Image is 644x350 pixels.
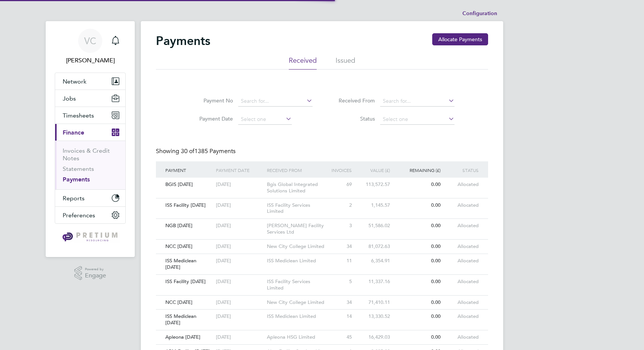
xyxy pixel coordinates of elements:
a: Payments [63,176,90,183]
div: [DATE] [214,178,265,192]
div: Apleona HSG Limited [265,330,328,344]
div: 1,145.57 [354,198,392,212]
a: Powered byEngage [74,266,106,280]
div: NCC [DATE] [163,240,214,254]
span: Reports [63,195,85,202]
div: New City College Limited [265,240,328,254]
div: allocated [442,296,481,310]
div: allocated [442,330,481,344]
div: 0.00 [392,178,442,192]
span: Powered by [85,266,106,273]
a: Statements [63,165,94,172]
div: 0.00 [392,240,442,254]
a: NCC [DATE][DATE]New City College Limited3471,410.110.00allocated [163,295,481,302]
div: Finance [55,141,125,189]
div: 0.00 [392,296,442,310]
label: Payment Date [190,115,233,122]
a: VC[PERSON_NAME] [55,29,126,65]
span: VC [84,36,96,46]
label: Received From [331,97,375,104]
div: 11 [328,254,354,268]
span: Valentina Cerulli [55,56,126,65]
div: ISS Facility [DATE] [163,275,214,289]
label: Payment No [190,97,233,104]
input: Search for... [380,96,454,107]
div: [DATE] [214,330,265,344]
div: NGB [DATE] [163,219,214,233]
a: NGB [DATE][DATE][PERSON_NAME] Facility Services Ltd351,586.020.00allocated [163,218,481,225]
button: Allocate Payments [432,33,488,45]
button: Timesheets [55,107,125,124]
span: Timesheets [63,112,94,119]
div: PAYMENT DATE [214,161,265,179]
div: 0.00 [392,275,442,289]
div: 0.00 [392,254,442,268]
button: Reports [55,190,125,206]
a: Apleona [DATE][DATE]Apleona HSG Limited4516,429.030.00allocated [163,330,481,336]
input: Search for... [238,96,313,107]
div: 14 [328,310,354,324]
div: 3 [328,219,354,233]
div: [DATE] [214,296,265,310]
div: allocated [442,310,481,324]
div: [DATE] [214,198,265,212]
div: PAYMENT [163,161,214,179]
input: Select one [238,114,292,125]
div: [DATE] [214,310,265,324]
div: [PERSON_NAME] Facility Services Ltd [265,219,328,239]
div: 6,354.91 [354,254,392,268]
div: ISS Mediclean [DATE] [163,310,214,330]
a: NCC [DATE][DATE]New City College Limited3481,072.630.00allocated [163,239,481,246]
div: NCC [DATE] [163,296,214,310]
div: 13,330.52 [354,310,392,324]
div: 5 [328,275,354,289]
li: Received [289,56,317,70]
div: 2 [328,198,354,212]
div: 69 [328,178,354,192]
div: ISS Facility Services Limited [265,275,328,295]
div: [DATE] [214,219,265,233]
span: 1385 Payments [181,147,236,155]
div: 16,429.03 [354,330,392,344]
li: Issued [336,56,355,70]
div: Bgis Global Integrated Solutions Limited [265,178,328,198]
div: 0.00 [392,310,442,324]
a: ISS Facility [DATE][DATE]ISS Facility Services Limited511,337.160.00allocated [163,274,481,281]
span: Jobs [63,95,76,102]
div: [DATE] [214,240,265,254]
div: 11,337.16 [354,275,392,289]
span: Engage [85,273,106,279]
div: allocated [442,198,481,212]
div: allocated [442,240,481,254]
div: 0.00 [392,330,442,344]
div: 34 [328,296,354,310]
div: ISS Mediclean Limited [265,310,328,324]
div: 0.00 [392,198,442,212]
div: 0.00 [392,219,442,233]
a: BGIS [DATE][DATE]Bgis Global Integrated Solutions Limited69113,572.570.00allocated [163,177,481,184]
div: REMAINING (£) [392,161,442,179]
a: ISS Mediclean [DATE][DATE]ISS Mediclean Limited116,354.910.00allocated [163,254,481,260]
a: Invoices & Credit Notes [63,147,110,162]
span: Finance [63,129,84,136]
button: Network [55,73,125,90]
div: ISS Mediclean [DATE] [163,254,214,274]
nav: Main navigation [46,21,135,257]
div: RECEIVED FROM [265,161,328,179]
div: 71,410.11 [354,296,392,310]
div: New City College Limited [265,296,328,310]
div: 51,586.02 [354,219,392,233]
div: allocated [442,275,481,289]
div: 81,072.63 [354,240,392,254]
div: STATUS [442,161,481,179]
li: Configuration [462,6,497,21]
div: [DATE] [214,254,265,268]
div: allocated [442,219,481,233]
div: 34 [328,240,354,254]
div: BGIS [DATE] [163,178,214,192]
div: ISS Facility [DATE] [163,198,214,212]
div: ISS Facility Services Limited [265,198,328,219]
button: Jobs [55,90,125,107]
div: allocated [442,178,481,192]
div: Apleona [DATE] [163,330,214,344]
